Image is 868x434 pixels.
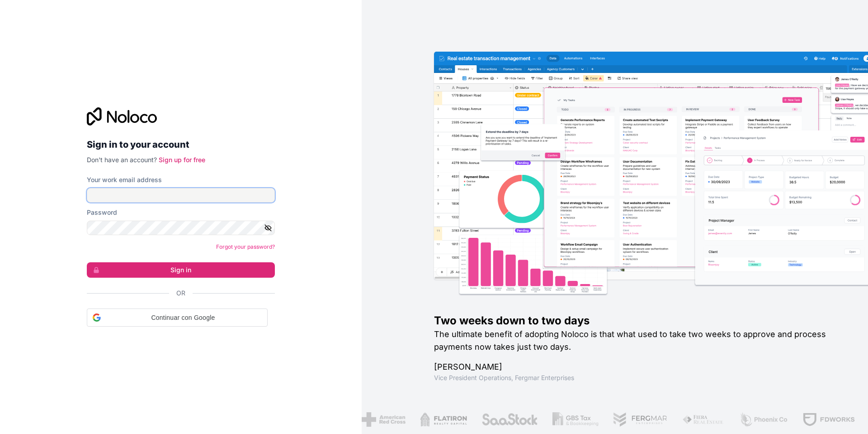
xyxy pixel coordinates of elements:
span: Don't have an account? [87,156,157,164]
img: /assets/flatiron-C8eUkumj.png [420,412,467,427]
button: Sign in [87,262,275,278]
img: /assets/fiera-fwj2N5v4.png [682,412,725,427]
h2: The ultimate benefit of adopting Noloco is that what used to take two weeks to approve and proces... [434,328,839,353]
img: /assets/fdworks-Bi04fVtw.png [802,412,855,427]
h1: [PERSON_NAME] [434,361,839,373]
img: /assets/saastock-C6Zbiodz.png [481,412,538,427]
a: Forgot your password? [216,243,275,250]
label: Password [87,208,117,217]
span: Or [176,289,185,298]
img: /assets/gbstax-C-GtDUiK.png [552,412,599,427]
h2: Sign in to your account [87,136,275,153]
a: Sign up for free [159,156,205,164]
img: /assets/phoenix-BREaitsQ.png [739,412,788,427]
label: Your work email address [87,175,162,184]
input: Email address [87,188,275,203]
img: /assets/fergmar-CudnrXN5.png [613,412,668,427]
span: Continuar con Google [104,313,262,323]
input: Password [87,221,275,235]
img: /assets/american-red-cross-BAupjrZR.png [362,412,406,427]
h1: Vice President Operations , Fergmar Enterprises [434,373,839,382]
h1: Two weeks down to two days [434,313,839,328]
div: Continuar con Google [87,309,268,327]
